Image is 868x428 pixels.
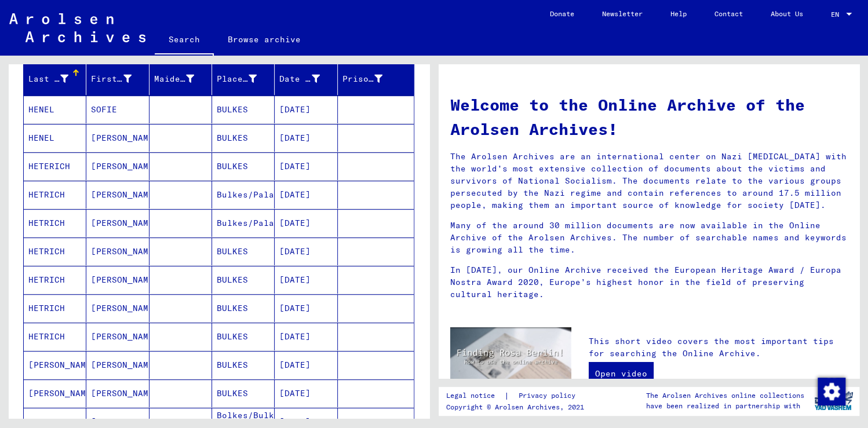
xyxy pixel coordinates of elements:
[86,209,149,237] mat-cell: [PERSON_NAME]
[446,402,589,412] p: Copyright © Arolsen Archives, 2021
[275,181,337,208] mat-cell: [DATE]
[831,10,844,19] span: EN
[28,73,68,85] div: Last Name
[86,294,149,322] mat-cell: [PERSON_NAME]
[275,63,337,95] mat-header-cell: Date of Birth
[86,181,149,208] mat-cell: [PERSON_NAME]
[86,266,149,294] mat-cell: [PERSON_NAME]
[154,69,211,88] div: Maiden Name
[645,401,804,411] p: have been realized in partnership with
[275,124,337,152] mat-cell: [DATE]
[214,25,315,53] a: Browse archive
[212,237,275,265] mat-cell: BULKES
[275,379,337,407] mat-cell: [DATE]
[24,181,86,208] mat-cell: HETRICH
[28,69,86,88] div: Last Name
[275,266,337,294] mat-cell: [DATE]
[446,390,589,402] div: |
[450,327,571,393] img: video.jpg
[450,93,848,141] h1: Welcome to the Online Archive of the Arolsen Archives!
[24,266,86,294] mat-cell: HETRICH
[86,379,149,407] mat-cell: [PERSON_NAME]
[24,124,86,152] mat-cell: HENEL
[24,379,86,407] mat-cell: [PERSON_NAME]
[91,69,148,88] div: First Name
[24,96,86,123] mat-cell: HENEL
[450,264,848,301] p: In [DATE], our Online Archive received the European Heritage Award / Europa Nostra Award 2020, Eu...
[645,390,804,401] p: The Arolsen Archives online collections
[149,63,212,95] mat-header-cell: Maiden Name
[24,323,86,350] mat-cell: HETRICH
[24,152,86,180] mat-cell: HETERICH
[450,151,848,211] p: The Arolsen Archives are an international center on Nazi [MEDICAL_DATA] with the world’s most ext...
[86,124,149,152] mat-cell: [PERSON_NAME]
[275,323,337,350] mat-cell: [DATE]
[342,73,382,85] div: Prisoner #
[212,152,275,180] mat-cell: BULKES
[279,69,337,88] div: Date of Birth
[86,323,149,350] mat-cell: [PERSON_NAME]
[275,237,337,265] mat-cell: [DATE]
[217,73,257,85] div: Place of Birth
[275,96,337,123] mat-cell: [DATE]
[212,96,275,123] mat-cell: BULKES
[217,69,274,88] div: Place of Birth
[9,13,145,42] img: Arolsen_neg.svg
[589,362,654,385] a: Open video
[589,335,848,360] p: This short video covers the most important tips for searching the Online Archive.
[154,73,194,85] div: Maiden Name
[275,209,337,237] mat-cell: [DATE]
[24,294,86,322] mat-cell: HETRICH
[275,152,337,180] mat-cell: [DATE]
[212,351,275,379] mat-cell: BULKES
[450,220,848,256] p: Many of the around 30 million documents are now available in the Online Archive of the Arolsen Ar...
[212,124,275,152] mat-cell: BULKES
[279,73,319,85] div: Date of Birth
[212,181,275,208] mat-cell: Bulkes/Palanka
[212,209,275,237] mat-cell: Bulkes/Palanka
[24,209,86,237] mat-cell: HETRICH
[86,237,149,265] mat-cell: [PERSON_NAME]
[91,73,131,85] div: First Name
[212,63,275,95] mat-header-cell: Place of Birth
[812,386,855,415] img: yv_logo.png
[86,63,149,95] mat-header-cell: First Name
[818,378,845,405] img: Change consent
[446,390,504,402] a: Legal notice
[338,63,414,95] mat-header-cell: Prisoner #
[155,25,214,56] a: Search
[24,237,86,265] mat-cell: HETRICH
[86,351,149,379] mat-cell: [PERSON_NAME]
[212,294,275,322] mat-cell: BULKES
[342,69,400,88] div: Prisoner #
[24,63,86,95] mat-header-cell: Last Name
[212,379,275,407] mat-cell: BULKES
[509,390,589,402] a: Privacy policy
[24,351,86,379] mat-cell: [PERSON_NAME]
[212,323,275,350] mat-cell: BULKES
[86,152,149,180] mat-cell: [PERSON_NAME]
[212,266,275,294] mat-cell: BULKES
[275,351,337,379] mat-cell: [DATE]
[86,96,149,123] mat-cell: SOFIE
[275,294,337,322] mat-cell: [DATE]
